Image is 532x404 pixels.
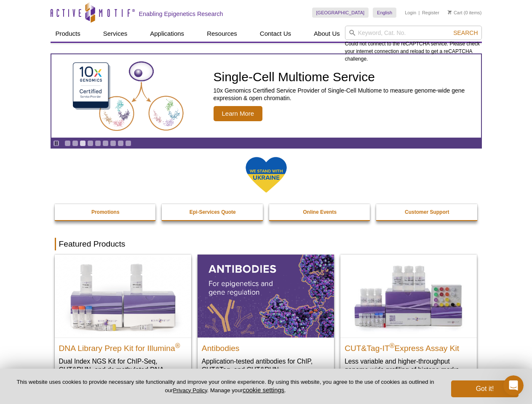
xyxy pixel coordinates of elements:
[72,140,78,146] a: Go to slide 2
[312,8,369,18] a: [GEOGRAPHIC_DATA]
[214,71,477,83] h2: Single-Cell Multiome Service
[202,26,242,42] a: Resources
[448,8,482,18] li: (0 items)
[405,209,449,215] strong: Customer Support
[214,106,263,121] span: Learn More
[95,140,101,146] a: Go to slide 5
[139,10,223,18] h2: Enabling Epigenetics Research
[173,387,207,393] a: Privacy Policy
[198,255,334,337] img: All Antibodies
[255,26,296,42] a: Contact Us
[373,8,396,18] a: English
[64,140,71,146] a: Go to slide 1
[55,255,191,337] img: DNA Library Prep Kit for Illumina
[202,357,330,374] p: Application-tested antibodies for ChIP, CUT&Tag, and CUT&RUN.
[59,340,187,353] h2: DNA Library Prep Kit for Illumina
[145,26,189,42] a: Applications
[422,10,439,16] a: Register
[65,58,191,135] img: Single-Cell Multiome Service
[13,378,437,394] p: This website uses cookies to provide necessary site functionality and improve your online experie...
[245,156,287,194] img: We Stand With Ukraine
[55,238,478,250] h2: Featured Products
[87,140,94,146] a: Go to slide 4
[98,26,133,42] a: Services
[59,357,187,383] p: Dual Index NGS Kit for ChIP-Seq, CUT&RUN, and ds methylated DNA assays.
[448,10,452,14] img: Your Cart
[269,204,371,220] a: Online Events
[345,340,473,353] h2: CUT&Tag-IT Express Assay Kit
[345,26,482,63] div: Could not connect to the reCAPTCHA service. Please check your internet connection and reload to g...
[340,255,477,382] a: CUT&Tag-IT® Express Assay Kit CUT&Tag-IT®Express Assay Kit Less variable and higher-throughput ge...
[309,26,345,42] a: About Us
[51,54,481,138] a: Single-Cell Multiome Service Single-Cell Multiome Service 10x Genomics Certified Service Provider...
[453,29,478,36] span: Search
[503,375,524,396] iframe: Intercom live chat
[190,209,236,215] strong: Epi-Services Quote
[405,10,416,16] a: Login
[390,342,395,349] sup: ®
[118,140,124,146] a: Go to slide 8
[55,255,191,391] a: DNA Library Prep Kit for Illumina DNA Library Prep Kit for Illumina® Dual Index NGS Kit for ChIP-...
[448,10,462,16] a: Cart
[125,140,131,146] a: Go to slide 9
[162,204,264,220] a: Epi-Services Quote
[51,26,86,42] a: Products
[303,209,337,215] strong: Online Events
[419,8,420,18] li: |
[80,140,86,146] a: Go to slide 3
[175,342,180,349] sup: ®
[202,340,330,353] h2: Antibodies
[53,140,59,146] a: Toggle autoplay
[243,386,284,393] button: cookie settings
[451,29,480,37] button: Search
[55,204,157,220] a: Promotions
[102,140,109,146] a: Go to slide 6
[198,255,334,382] a: All Antibodies Antibodies Application-tested antibodies for ChIP, CUT&Tag, and CUT&RUN.
[345,357,473,374] p: Less variable and higher-throughput genome-wide profiling of histone marks​.
[110,140,116,146] a: Go to slide 7
[451,380,519,397] button: Got it!
[51,54,481,138] article: Single-Cell Multiome Service
[340,255,477,337] img: CUT&Tag-IT® Express Assay Kit
[91,209,120,215] strong: Promotions
[376,204,478,220] a: Customer Support
[214,87,477,102] p: 10x Genomics Certified Service Provider of Single-Cell Multiome to measure genome-wide gene expre...
[345,26,482,40] input: Keyword, Cat. No.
